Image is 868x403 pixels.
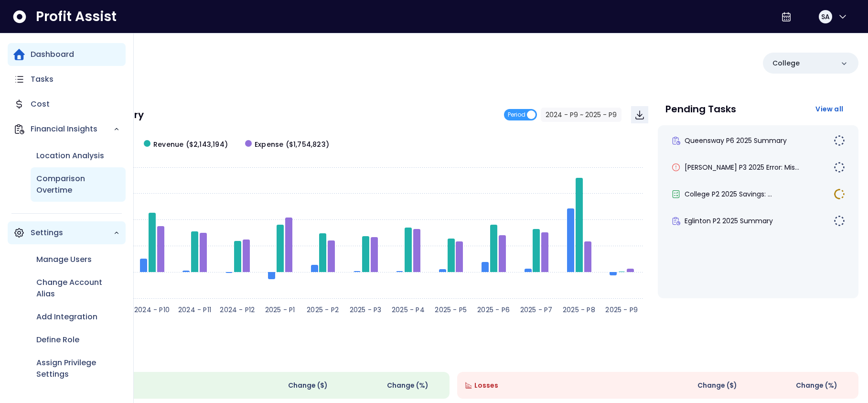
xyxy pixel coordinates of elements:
[48,351,858,360] p: Wins & Losses
[685,216,773,226] span: Eglinton P2 2025 Summary
[815,104,843,114] span: View all
[307,305,339,315] text: 2025 - P2
[541,108,622,122] button: 2024 - P9 ~ 2025 - P9
[387,381,429,391] span: Change (%)
[36,254,92,265] p: Manage Users
[134,305,170,315] text: 2024 - P10
[808,100,851,118] button: View all
[36,357,120,380] p: Assign Privilege Settings
[36,334,79,346] p: Define Role
[520,305,553,315] text: 2025 - P7
[36,392,106,403] p: Exclusion Settings
[36,311,97,323] p: Add Integration
[631,106,648,123] button: Download
[685,163,799,172] span: [PERSON_NAME] P3 2025 Error: Mis...
[31,49,74,60] p: Dashboard
[31,98,50,110] p: Cost
[834,135,845,146] img: Not yet Started
[265,305,295,315] text: 2025 - P1
[36,150,104,162] p: Location Analysis
[31,74,54,85] p: Tasks
[36,173,120,196] p: Comparison Overtime
[665,104,736,114] p: Pending Tasks
[153,140,228,150] span: Revenue ($2,143,194)
[697,381,737,391] span: Change ( $ )
[834,162,845,173] img: Not yet Started
[821,12,830,22] span: SA
[563,305,595,315] text: 2025 - P8
[474,381,498,391] span: Losses
[36,8,117,25] span: Profit Assist
[508,109,525,120] span: Period
[477,305,510,315] text: 2025 - P6
[834,188,845,200] img: In Progress
[288,381,328,391] span: Change ( $ )
[772,58,800,68] p: College
[685,136,787,145] span: Queensway P6 2025 Summary
[220,305,255,315] text: 2024 - P12
[31,227,113,239] p: Settings
[685,189,772,199] span: College P2 2025 Savings: ...
[435,305,467,315] text: 2025 - P5
[36,277,120,300] p: Change Account Alias
[796,381,837,391] span: Change (%)
[255,140,329,150] span: Expense ($1,754,823)
[392,305,425,315] text: 2025 - P4
[178,305,211,315] text: 2024 - P11
[350,305,382,315] text: 2025 - P3
[605,305,638,315] text: 2025 - P9
[31,123,113,135] p: Financial Insights
[834,215,845,227] img: Not yet Started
